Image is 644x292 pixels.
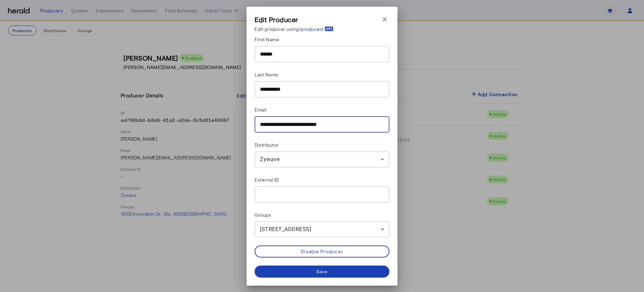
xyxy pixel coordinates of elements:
label: Distributor [255,142,279,148]
label: Last Name [255,72,278,77]
div: Disable Producer [301,248,343,255]
label: First Name [255,36,279,42]
button: Save [255,266,389,278]
span: Zywave [260,156,279,162]
span: [STREET_ADDRESS] [260,226,311,232]
label: External ID [255,177,279,182]
a: /producers [299,25,334,32]
button: Disable Producer [255,245,389,258]
p: Edit producer using [255,25,333,32]
div: Save [316,268,328,275]
label: Email [255,107,267,113]
label: Groups [255,212,271,218]
h3: Edit Producer [255,15,333,24]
